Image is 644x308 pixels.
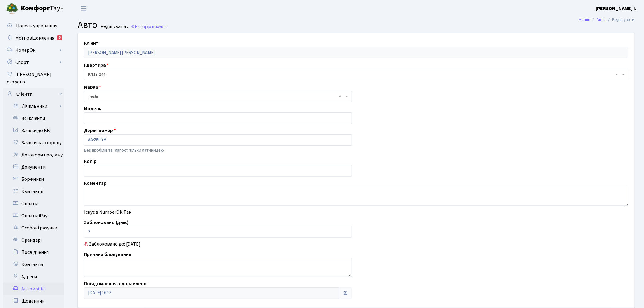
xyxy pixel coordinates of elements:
a: Адреси [3,271,64,283]
button: Переключити навігацію [76,3,91,13]
b: Комфорт [21,3,50,13]
label: Клієнт [84,40,99,47]
span: Видалити всі елементи [616,72,618,78]
a: Щоденник [3,295,64,307]
div: 3 [57,35,62,40]
a: Контакти [3,258,64,271]
a: Договори продажу [3,149,64,161]
b: КТ [88,72,93,78]
span: Таун [21,3,64,14]
a: Всі клієнти [3,112,64,124]
label: Повідомлення відправлено [84,280,147,287]
label: Марка [84,83,101,91]
span: Авто [159,24,168,30]
a: Панель управління [3,20,64,32]
a: Мої повідомлення3 [3,32,64,44]
img: logo.png [6,2,18,15]
label: Модель [84,105,101,112]
a: Квитанції [3,185,64,198]
a: Заявки до КК [3,124,64,137]
a: Орендарі [3,234,64,246]
a: Авто [597,16,606,23]
label: Колір [84,158,96,165]
a: [PERSON_NAME] І. [596,5,637,12]
a: [PERSON_NAME] охорона [3,68,64,88]
span: Авто [78,18,97,32]
span: Мої повідомлення [15,35,54,41]
label: Заблоковано (днів) [84,219,128,226]
span: Tesla [88,93,344,100]
span: Так [124,209,131,215]
a: НомерОк [3,44,64,56]
div: Заблоковано до: [DATE] [79,240,633,248]
small: Редагувати . [99,24,128,30]
nav: breadcrumb [570,13,644,26]
a: Заявки на охорону [3,137,64,149]
a: Клієнти [3,88,64,100]
a: Особові рахунки [3,222,64,234]
a: Admin [579,16,590,23]
a: Назад до всіхАвто [131,24,168,30]
p: Без пробілів та "лапок", тільки латиницею [84,147,352,154]
div: Існує в NumberOK: [79,208,633,216]
a: Спорт [3,56,64,68]
a: Посвідчення [3,246,64,258]
a: Лічильники [7,100,64,112]
a: Оплати [3,198,64,210]
label: Держ. номер [84,127,116,134]
label: Коментар [84,180,107,187]
span: <b>КТ</b>&nbsp;&nbsp;&nbsp;&nbsp;13-244 [88,72,621,78]
a: Автомобілі [3,283,64,295]
a: Оплати iPay [3,210,64,222]
label: Причина блокування [84,251,131,258]
a: Документи [3,161,64,173]
label: Квартира [84,61,109,69]
span: <b>КТ</b>&nbsp;&nbsp;&nbsp;&nbsp;13-244 [84,69,628,80]
li: Редагувати [606,16,635,23]
span: Tesla [84,91,352,102]
a: Боржники [3,173,64,185]
span: Панель управління [16,23,57,29]
span: Видалити всі елементи [339,93,341,100]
